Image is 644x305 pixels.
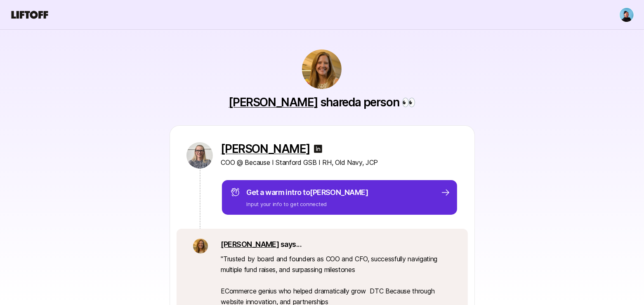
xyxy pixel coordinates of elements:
p: shared a person 👀 [229,96,415,109]
p: COO @ Because I Stanford GSB I RH, Old Navy, JCP [221,157,458,168]
a: [PERSON_NAME] [229,95,318,109]
img: 1c876546_831b_4467_95e0_2c0aca472c45.jpg [186,142,213,169]
img: 51df712d_3d1e_4cd3_81be_ad2d4a32c205.jpg [302,49,342,89]
button: Janelle Bradley [619,7,634,22]
p: Input your info to get connected [247,200,368,208]
p: says... [221,239,451,250]
p: Get a warm intro [247,187,368,198]
a: [PERSON_NAME] [221,240,279,249]
img: linkedin-logo [313,144,323,154]
span: to [PERSON_NAME] [303,188,368,197]
a: [PERSON_NAME] [221,142,310,155]
img: 51df712d_3d1e_4cd3_81be_ad2d4a32c205.jpg [193,239,208,253]
img: Janelle Bradley [620,8,634,22]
